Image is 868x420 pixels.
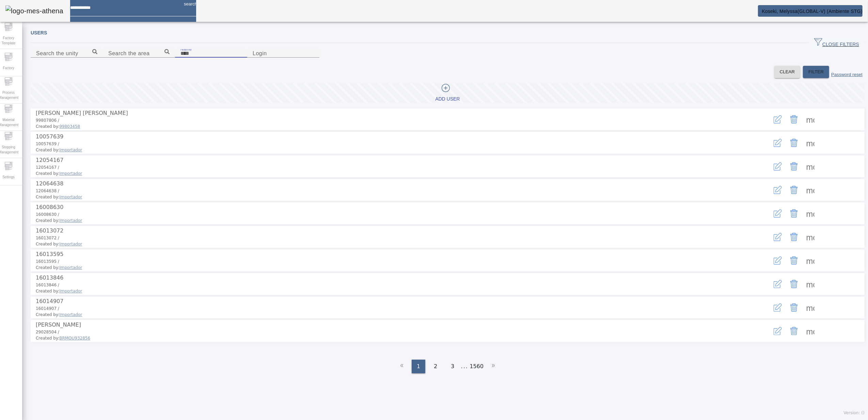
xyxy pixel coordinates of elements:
[36,204,63,210] span: 16008630
[253,50,267,56] mat-label: Login
[844,410,865,415] span: Version: ()
[36,212,59,217] span: 16008630 /
[802,323,819,339] button: More
[59,218,82,223] span: Importador
[36,306,59,311] span: 16014907 /
[59,312,82,317] span: Importador
[786,182,802,198] button: Delete
[786,229,802,245] button: Delete
[59,195,82,199] span: Importador
[36,227,63,234] span: 16013072
[36,236,59,240] span: 16013072 /
[36,50,78,56] mat-label: Search the unity
[762,9,863,14] span: Koseki, Melyssa(GLOBAL-V) (Ambiente STG)
[829,66,865,78] button: Password reset
[809,37,865,49] button: CLOSE FILTERS
[36,133,63,140] span: 10057639
[36,288,725,294] span: Created by:
[780,69,795,75] span: CLEAR
[36,194,725,200] span: Created by:
[36,283,59,287] span: 16013846 /
[36,259,59,264] span: 16013595 /
[59,265,82,270] span: Importador
[786,135,802,151] button: Delete
[802,252,819,269] button: More
[36,335,725,341] span: Created by:
[36,241,725,247] span: Created by:
[31,30,47,35] span: Users
[36,312,725,318] span: Created by:
[31,83,865,103] button: Add User
[36,251,63,257] span: 16013595
[36,118,59,123] span: 99807806 /
[59,336,90,341] span: BRMOU932856
[180,47,192,51] mat-label: Name
[59,171,82,176] span: Importador
[814,38,859,48] span: CLOSE FILTERS
[36,217,725,224] span: Created by:
[59,289,82,294] span: Importador
[786,158,802,175] button: Delete
[802,111,819,127] button: More
[803,66,829,78] button: FILTER
[0,172,17,182] span: Settings
[434,362,437,371] span: 2
[59,124,80,129] span: 99803458
[461,360,468,373] li: ...
[802,299,819,316] button: More
[786,111,802,127] button: Delete
[5,5,63,16] img: logo-mes-athena
[831,72,863,77] label: Password reset
[36,265,725,271] span: Created by:
[108,49,170,58] input: Number
[36,157,63,163] span: 12054167
[470,360,484,373] li: 1560
[36,330,59,334] span: 29028504 /
[802,182,819,198] button: More
[1,63,16,73] span: Factory
[808,69,824,75] span: FILTER
[786,252,802,269] button: Delete
[802,158,819,175] button: More
[36,165,59,170] span: 12054167 /
[802,229,819,245] button: More
[36,147,725,153] span: Created by:
[786,299,802,316] button: Delete
[802,276,819,292] button: More
[36,123,725,130] span: Created by:
[802,135,819,151] button: More
[786,323,802,339] button: Delete
[59,148,82,152] span: Importador
[59,242,82,246] span: Importador
[774,66,800,78] button: CLEAR
[108,50,149,56] mat-label: Search the area
[36,298,63,304] span: 16014907
[36,274,63,281] span: 16013846
[451,362,454,371] span: 3
[786,205,802,222] button: Delete
[36,189,59,193] span: 12064638 /
[802,205,819,222] button: More
[786,276,802,292] button: Delete
[36,170,725,177] span: Created by:
[36,141,59,146] span: 10057639 /
[36,180,63,187] span: 12064638
[435,96,460,103] div: Add User
[36,110,128,116] span: [PERSON_NAME] [PERSON_NAME]
[36,321,81,328] span: [PERSON_NAME]
[36,49,97,58] input: Number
